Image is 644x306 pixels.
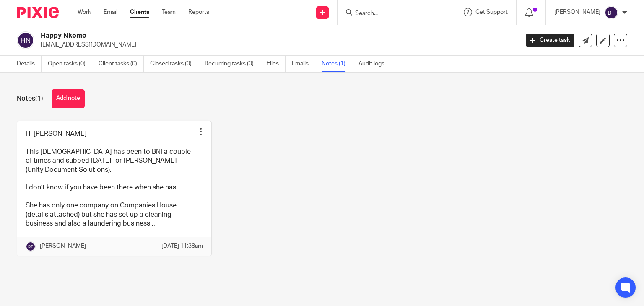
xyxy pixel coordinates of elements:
a: Client tasks (0) [99,56,144,72]
a: Notes (1) [322,56,352,72]
img: svg%3E [26,241,36,252]
a: Closed tasks (0) [150,56,198,72]
a: Emails [292,56,315,72]
img: svg%3E [17,31,34,49]
a: Reports [188,8,209,16]
a: Team [162,8,176,16]
a: Work [78,8,91,16]
img: Pixie [17,7,59,18]
span: (1) [35,95,43,102]
p: [PERSON_NAME] [554,8,600,16]
a: Recurring tasks (0) [205,56,260,72]
img: svg%3E [605,6,618,19]
a: Email [104,8,117,16]
a: Clients [130,8,149,16]
a: Details [17,56,42,72]
a: Files [267,56,286,72]
h1: Notes [17,94,43,103]
h2: Happy Nkomo [41,31,419,40]
a: Create task [526,34,574,47]
span: Get Support [475,9,508,15]
button: Add note [52,89,85,108]
input: Search [354,10,430,18]
p: [PERSON_NAME] [40,242,86,250]
a: Audit logs [358,56,391,72]
a: Open tasks (0) [48,56,92,72]
p: [EMAIL_ADDRESS][DOMAIN_NAME] [41,41,513,49]
p: [DATE] 11:38am [161,242,203,250]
